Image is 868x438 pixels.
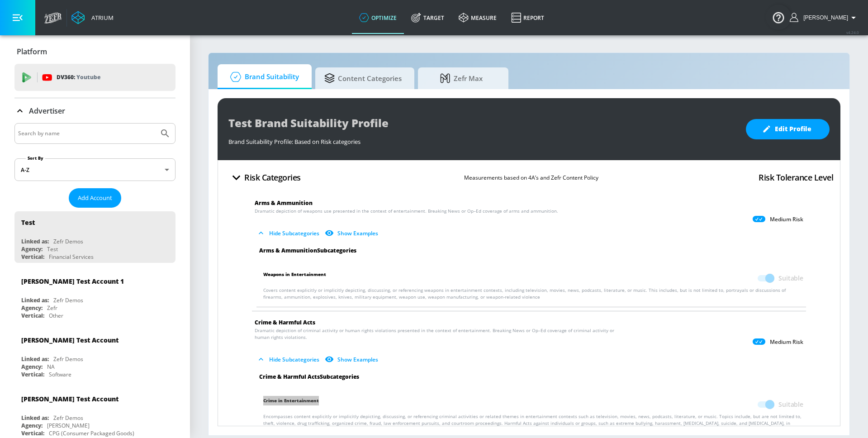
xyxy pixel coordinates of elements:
div: [PERSON_NAME] Test AccountLinked as:Zefr DemosAgency:NAVertical:Software [14,329,175,381]
button: Hide Subcategories [255,352,323,367]
a: Atrium [71,11,114,24]
p: Covers content explicitly or implicitly depicting, discussing, or referencing weapons in entertai... [263,287,803,300]
span: Content Categories [324,67,402,89]
div: Vertical: [21,253,44,261]
div: Agency: [21,245,43,253]
div: Agency: [21,422,43,429]
a: measure [451,1,504,34]
div: Software [49,371,71,378]
p: Measurements based on 4A’s and Zefr Content Policy [464,173,598,182]
div: Test [21,218,35,227]
span: Add Account [78,193,112,203]
div: Linked as: [21,238,49,245]
div: NA [47,363,55,371]
span: Brand Suitability [227,66,299,88]
div: [PERSON_NAME] Test Account [21,395,119,403]
div: [PERSON_NAME] [47,422,90,429]
span: login as: ana.valente@zefr.com [800,14,848,21]
div: DV360: Youtube [14,64,175,91]
div: [PERSON_NAME] Test Account 1 [21,277,124,286]
span: Suitable [778,274,803,283]
a: Report [504,1,551,34]
div: Other [49,312,63,319]
div: [PERSON_NAME] Test Account 1Linked as:Zefr DemosAgency:ZefrVertical:Other [14,270,175,322]
p: Encompasses content explicitly or implicitly depicting, discussing, or referencing criminal activ... [263,413,803,433]
span: Crime in Entertainment [263,396,319,413]
p: Medium Risk [770,338,803,346]
div: Agency: [21,363,43,371]
button: [PERSON_NAME] [790,12,859,23]
span: v 4.24.0 [846,30,859,35]
p: Youtube [76,72,100,82]
span: Crime & Harmful Acts [255,319,315,326]
div: Platform [14,39,175,64]
div: Vertical: [21,312,44,319]
div: Zefr Demos [53,296,83,304]
input: Search by name [18,128,155,139]
div: Arms & Ammunition Subcategories [252,247,811,254]
div: Zefr [47,304,57,312]
button: Open Resource Center [766,5,791,30]
div: Brand Suitability Profile: Based on Risk categories [228,133,737,146]
label: Sort By [26,155,45,161]
h4: Risk Tolerance Level [759,171,833,184]
div: A-Z [14,158,175,181]
div: Zefr Demos [53,414,83,422]
button: Hide Subcategories [255,226,323,241]
div: Linked as: [21,296,49,304]
div: Vertical: [21,429,44,437]
a: Target [404,1,451,34]
span: Dramatic depiction of criminal activity or human rights violations presented in the context of en... [255,327,629,341]
p: DV360: [57,72,100,82]
span: Arms & Ammunition [255,199,313,207]
div: Crime & Harmful Acts Subcategories [252,373,811,381]
button: Show Examples [323,226,382,241]
span: Suitable [778,400,803,409]
div: Linked as: [21,355,49,363]
div: Agency: [21,304,43,312]
span: Zefr Max [427,67,496,89]
div: TestLinked as:Zefr DemosAgency:TestVertical:Financial Services [14,211,175,263]
div: Zefr Demos [53,355,83,363]
div: Financial Services [49,253,94,261]
div: Linked as: [21,414,49,422]
span: Weapons in Entertainment [263,270,326,287]
p: Platform [17,47,47,57]
button: Add Account [69,188,121,208]
div: Vertical: [21,371,44,378]
div: Zefr Demos [53,238,83,245]
span: Edit Profile [764,124,811,135]
p: Medium Risk [770,216,803,223]
button: Edit Profile [746,119,830,139]
h4: Risk Categories [244,171,301,184]
p: Advertiser [29,106,65,116]
a: optimize [352,1,404,34]
button: Risk Categories [225,167,304,188]
div: [PERSON_NAME] Test Account [21,336,119,344]
div: Advertiser [14,98,175,124]
div: Atrium [88,14,114,22]
span: Dramatic depiction of weapons use presented in the context of entertainment. Breaking News or Op–... [255,208,558,214]
div: CPG (Consumer Packaged Goods) [49,429,134,437]
div: Test [47,245,58,253]
button: Show Examples [323,352,382,367]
